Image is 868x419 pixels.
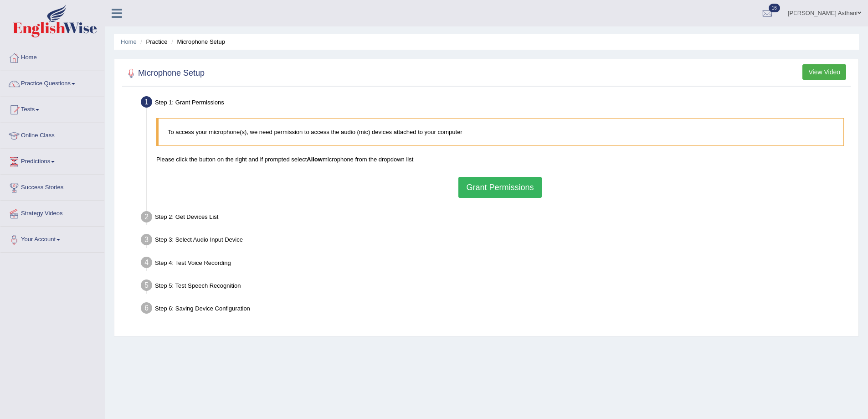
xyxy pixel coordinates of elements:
button: View Video [802,64,846,80]
b: Allow [307,156,323,163]
h2: Microphone Setup [124,67,205,80]
a: Predictions [0,149,104,172]
p: Please click the button on the right and if prompted select microphone from the dropdown list [156,155,844,164]
li: Microphone Setup [169,37,225,46]
li: Practice [138,37,167,46]
div: Step 2: Get Devices List [137,208,854,228]
div: Step 5: Test Speech Recognition [137,277,854,297]
span: 16 [769,4,780,12]
a: Strategy Videos [0,201,104,224]
a: Practice Questions [0,71,104,94]
a: Online Class [0,123,104,146]
div: Step 4: Test Voice Recording [137,254,854,274]
a: Success Stories [0,175,104,198]
a: Home [121,38,137,45]
div: Step 1: Grant Permissions [137,93,854,114]
button: Grant Permissions [458,177,541,198]
div: Step 3: Select Audio Input Device [137,231,854,251]
a: Home [0,45,104,68]
a: Tests [0,97,104,120]
p: To access your microphone(s), we need permission to access the audio (mic) devices attached to yo... [168,128,834,136]
div: Step 6: Saving Device Configuration [137,300,854,320]
a: Your Account [0,227,104,250]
